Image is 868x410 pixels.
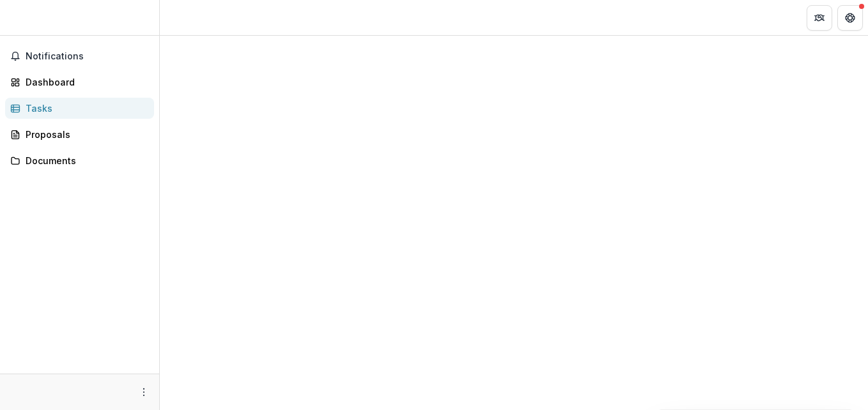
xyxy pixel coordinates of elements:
[807,5,832,31] button: Partners
[136,384,151,400] button: More
[5,46,154,66] button: Notifications
[5,98,154,119] a: Tasks
[5,124,154,145] a: Proposals
[837,5,863,31] button: Get Help
[5,150,154,171] a: Documents
[5,72,154,93] a: Dashboard
[26,102,144,115] div: Tasks
[26,128,144,141] div: Proposals
[26,75,144,89] div: Dashboard
[26,51,149,62] span: Notifications
[26,154,144,167] div: Documents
